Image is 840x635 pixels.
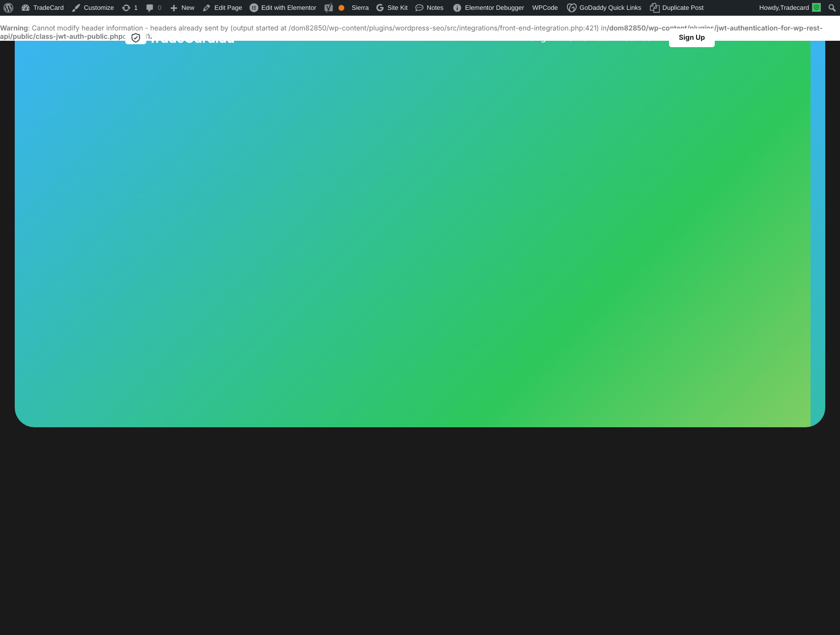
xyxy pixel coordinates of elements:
[669,28,715,47] a: Sign Up
[624,34,653,42] a: Contact
[261,4,316,11] span: Edit with Elementor
[388,4,408,11] span: Site Kit
[338,5,344,11] div: OK
[780,4,809,11] span: Tradecard
[679,34,705,41] span: Sign Up
[520,34,546,42] a: Pricing
[562,34,607,42] a: Get Verified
